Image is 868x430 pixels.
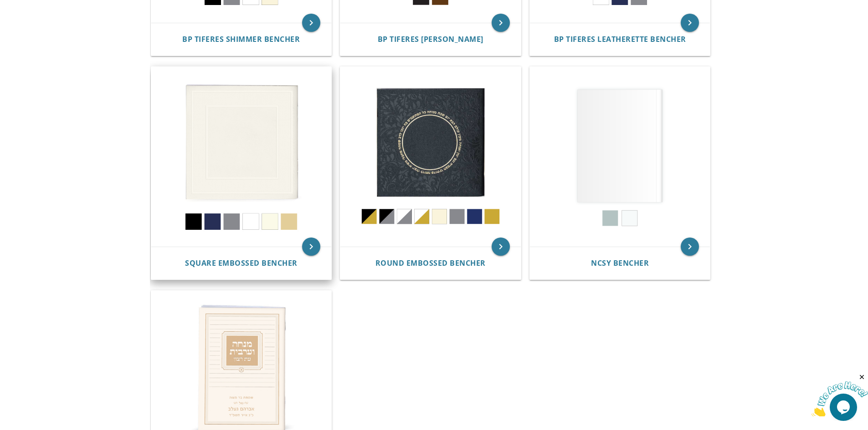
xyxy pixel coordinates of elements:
[182,35,300,44] a: BP Tiferes Shimmer Bencher
[185,259,298,268] a: Square Embossed Bencher
[375,259,486,268] a: Round Embossed Bencher
[151,67,332,247] img: Square Embossed Bencher
[378,35,483,44] a: BP Tiferes [PERSON_NAME]
[302,14,320,32] a: keyboard_arrow_right
[554,34,686,44] span: BP Tiferes Leatherette Bencher
[812,373,868,416] iframe: chat widget
[302,238,320,256] a: keyboard_arrow_right
[185,258,298,268] span: Square Embossed Bencher
[591,258,649,268] span: NCSY Bencher
[492,14,510,32] a: keyboard_arrow_right
[182,34,300,44] span: BP Tiferes Shimmer Bencher
[340,67,521,247] img: Round Embossed Bencher
[378,34,483,44] span: BP Tiferes [PERSON_NAME]
[681,14,699,32] a: keyboard_arrow_right
[591,259,649,268] a: NCSY Bencher
[554,35,686,44] a: BP Tiferes Leatherette Bencher
[492,238,510,256] a: keyboard_arrow_right
[530,67,710,247] img: NCSY Bencher
[375,258,486,268] span: Round Embossed Bencher
[681,238,699,256] a: keyboard_arrow_right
